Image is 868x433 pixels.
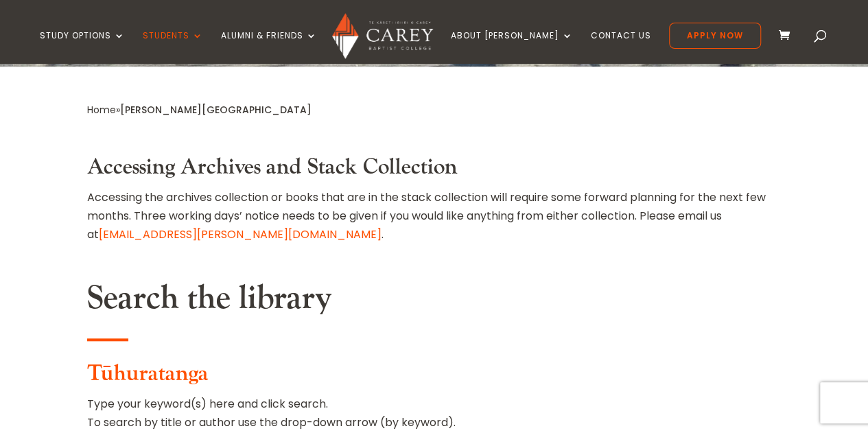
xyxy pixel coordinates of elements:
[87,279,782,325] h2: Search the library
[669,23,761,49] a: Apply Now
[87,154,782,187] h3: Accessing Archives and Stack Collection
[99,226,382,242] a: [EMAIL_ADDRESS][PERSON_NAME][DOMAIN_NAME]
[87,103,116,117] a: Home
[40,31,125,63] a: Study Options
[143,31,203,63] a: Students
[87,103,312,117] span: »
[87,188,782,244] p: Accessing the archives collection or books that are in the stack collection will require some for...
[221,31,317,63] a: Alumni & Friends
[591,31,651,63] a: Contact Us
[332,13,433,59] img: Carey Baptist College
[451,31,573,63] a: About [PERSON_NAME]
[120,103,312,117] span: [PERSON_NAME][GEOGRAPHIC_DATA]
[87,361,782,394] h3: Tūhuratanga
